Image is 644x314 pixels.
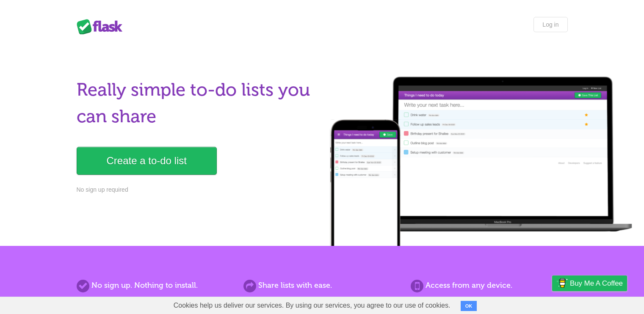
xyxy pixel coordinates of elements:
[461,301,477,311] button: OK
[533,17,567,32] a: Log in
[77,280,233,291] h2: No sign up. Nothing to install.
[570,276,623,291] span: Buy me a coffee
[556,276,568,290] img: Buy me a coffee
[243,280,400,291] h2: Share lists with ease.
[77,19,127,34] div: Flask Lists
[165,297,459,314] span: Cookies help us deliver our services. By using our services, you agree to our use of cookies.
[411,280,567,291] h2: Access from any device.
[77,147,217,175] a: Create a to-do list
[77,185,317,194] p: No sign up required
[77,77,317,130] h1: Really simple to-do lists you can share
[552,275,627,291] a: Buy me a coffee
